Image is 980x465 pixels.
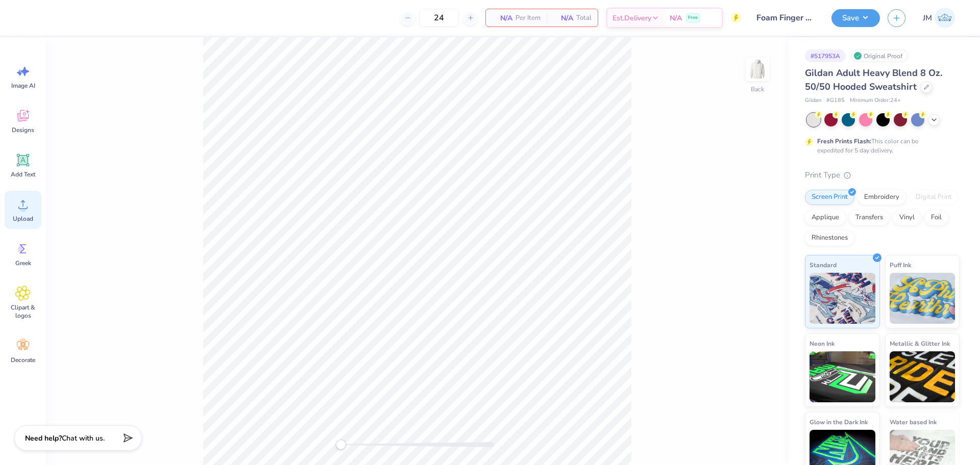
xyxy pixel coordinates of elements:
span: Gildan [805,96,821,105]
span: Glow in the Dark Ink [810,417,868,427]
div: # 517953A [805,49,846,62]
span: Image AI [11,82,35,90]
span: Standard [810,260,837,270]
strong: Fresh Prints Flash: [817,137,871,145]
div: Original Proof [851,49,908,62]
span: Decorate [11,356,35,364]
div: Print Type [805,169,960,181]
span: Metallic & Glitter Ink [890,338,950,349]
a: JM [918,8,960,28]
span: Est. Delivery [612,13,651,23]
span: Gildan Adult Heavy Blend 8 Oz. 50/50 Hooded Sweatshirt [805,67,942,93]
span: Puff Ink [890,260,911,270]
span: Designs [12,126,34,134]
span: Clipart & logos [6,303,40,320]
div: Vinyl [893,210,921,225]
div: Back [751,85,764,94]
img: John Michael Binayas [935,8,955,28]
img: Back [747,59,768,80]
span: Water based Ink [890,417,937,427]
input: – – [419,9,459,27]
div: Screen Print [805,190,854,205]
span: Total [576,13,592,23]
span: N/A [553,13,573,23]
img: Metallic & Glitter Ink [890,351,955,402]
div: Applique [805,210,846,225]
span: # G185 [826,96,845,105]
span: Upload [13,215,33,223]
div: Embroidery [857,190,906,205]
img: Puff Ink [890,273,955,324]
span: Per Item [516,13,541,23]
div: Foil [924,210,948,225]
span: N/A [670,13,682,23]
img: Neon Ink [810,351,875,402]
div: Accessibility label [336,440,346,450]
strong: Need help? [25,433,62,443]
div: Rhinestones [805,230,854,246]
span: JM [923,12,932,24]
div: This color can be expedited for 5 day delivery. [817,137,943,155]
span: Add Text [11,170,35,178]
img: Standard [810,273,875,324]
span: Neon Ink [810,338,835,349]
div: Digital Print [909,190,959,205]
span: N/A [492,13,512,23]
div: Transfers [849,210,890,225]
button: Save [831,9,880,27]
span: Greek [15,259,31,267]
input: Untitled Design [749,8,824,28]
span: Minimum Order: 24 + [850,96,901,105]
span: Free [688,14,698,21]
span: Chat with us. [62,433,105,443]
